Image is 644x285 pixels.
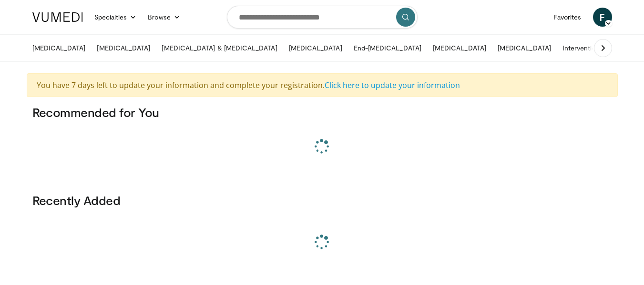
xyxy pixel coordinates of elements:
h3: Recommended for You [32,105,612,120]
a: [MEDICAL_DATA] [427,39,492,58]
a: Browse [142,8,186,27]
a: [MEDICAL_DATA] [283,39,348,58]
div: You have 7 days left to update your information and complete your registration. [27,73,618,97]
input: Search topics, interventions [227,6,418,29]
a: Click here to update your information [325,80,460,90]
a: [MEDICAL_DATA] [91,39,156,58]
a: End-[MEDICAL_DATA] [348,39,427,58]
a: [MEDICAL_DATA] [492,39,557,58]
h3: Recently Added [32,193,612,208]
a: [MEDICAL_DATA] & [MEDICAL_DATA] [156,39,283,58]
img: VuMedi Logo [32,12,83,22]
a: Favorites [548,8,587,27]
a: [MEDICAL_DATA] [27,39,92,58]
a: F [593,8,612,27]
a: Specialties [89,8,143,27]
